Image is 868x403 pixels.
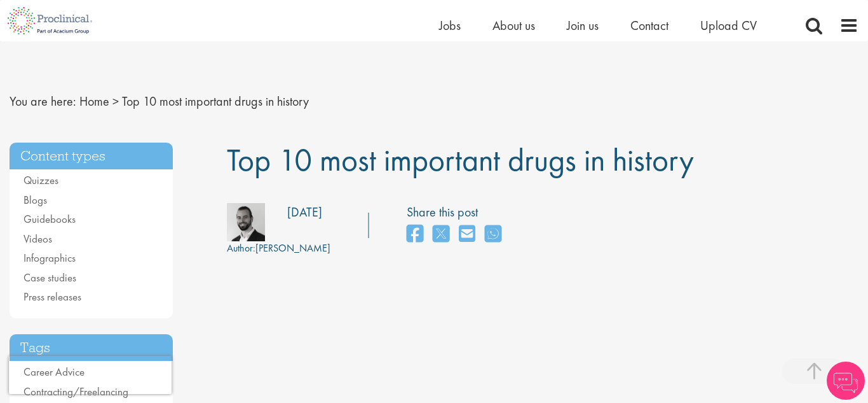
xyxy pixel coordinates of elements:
[227,203,265,241] img: 76d2c18e-6ce3-4617-eefd-08d5a473185b
[10,143,173,170] h3: Content types
[112,93,119,110] span: >
[79,93,109,110] a: breadcrumb link
[9,356,172,394] iframe: reCAPTCHA
[24,193,47,207] a: Blogs
[10,93,76,110] span: You are here:
[407,203,508,222] label: Share this post
[24,251,76,265] a: Infographics
[827,362,865,400] img: Chatbot
[630,17,668,34] a: Contact
[24,173,58,187] a: Quizzes
[459,221,475,248] a: share on email
[439,17,461,34] a: Jobs
[227,241,330,256] div: [PERSON_NAME]
[10,334,173,362] h3: Tags
[24,385,128,399] a: Contracting/Freelancing
[407,221,423,248] a: share on facebook
[24,232,52,246] a: Videos
[227,241,255,255] span: Author:
[287,203,322,222] div: [DATE]
[700,17,757,34] a: Upload CV
[24,271,76,285] a: Case studies
[122,93,309,110] span: Top 10 most important drugs in history
[227,139,694,180] span: Top 10 most important drugs in history
[24,290,81,304] a: Press releases
[24,212,76,226] a: Guidebooks
[492,17,535,34] a: About us
[567,17,599,34] a: Join us
[433,221,449,248] a: share on twitter
[485,221,501,248] a: share on whats app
